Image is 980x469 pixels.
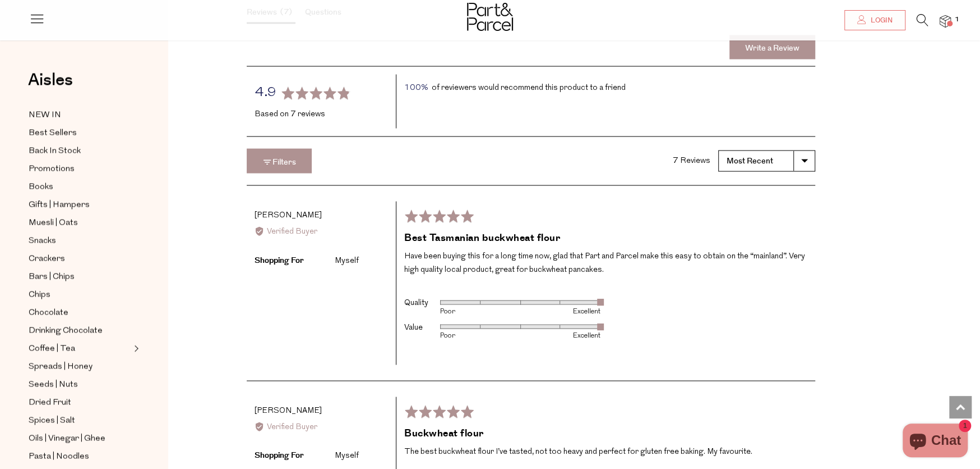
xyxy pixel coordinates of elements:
[29,396,71,409] span: Dried Fruit
[255,449,333,461] div: Shopping For
[29,377,131,391] a: Seeds | Nuts
[29,432,105,445] span: Oils | Vinegar | Ghee
[29,234,131,248] a: Snacks
[255,421,388,433] div: Verified Buyer
[899,424,971,460] inbox-online-store-chat: Shopify online store chat
[29,324,131,338] a: Drinking Chocolate
[440,332,520,339] div: Poor
[29,162,75,176] span: Promotions
[28,67,73,92] span: Aisles
[467,3,513,31] img: Part&Parcel
[520,308,600,315] div: Excellent
[868,16,893,25] span: Login
[29,162,131,176] a: Promotions
[29,180,53,194] span: Books
[29,288,50,302] span: Chips
[29,449,131,463] a: Pasta | Noodles
[29,126,77,140] span: Best Sellers
[335,449,359,462] div: Myself
[29,342,75,356] span: Coffee | Tea
[29,216,78,230] span: Muesli | Oats
[29,180,131,194] a: Books
[29,431,131,445] a: Oils | Vinegar | Ghee
[247,148,312,173] button: Filters
[29,126,131,140] a: Best Sellers
[29,306,68,320] span: Chocolate
[29,288,131,302] a: Chips
[404,292,440,316] th: Quality
[404,445,807,458] p: The best buckwheat flour I’ve tasted, not too heavy and perfect for gluten free baking. My favour...
[335,254,359,267] div: Myself
[404,82,428,94] span: 100%
[432,84,626,92] span: of reviewers would recommend this product to a friend
[29,252,65,266] span: Crackers
[844,10,905,30] a: Login
[29,413,131,427] a: Spices | Salt
[29,270,75,284] span: Bars | Chips
[29,450,89,463] span: Pasta | Noodles
[672,154,710,167] div: 7 Reviews
[404,292,600,341] table: Product attributes ratings
[940,15,951,27] a: 1
[440,308,520,315] div: Poor
[29,198,131,212] a: Gifts | Hampers
[29,395,131,409] a: Dried Fruit
[255,211,322,219] span: [PERSON_NAME]
[29,341,131,356] a: Coffee | Tea
[404,231,807,245] h2: Best Tasmanian buckwheat flour
[29,252,131,266] a: Crackers
[520,332,600,339] div: Excellent
[29,216,131,230] a: Muesli | Oats
[729,35,815,60] a: Write a Review
[29,108,61,122] span: NEW IN
[404,249,807,276] p: Have been buying this for a long time now, glad that Part and Parcel make this easy to obtain on ...
[28,71,73,99] a: Aisles
[29,306,131,320] a: Chocolate
[29,324,103,338] span: Drinking Chocolate
[29,234,56,248] span: Snacks
[29,359,131,374] a: Spreads | Honey
[404,316,440,340] th: Value
[404,426,807,440] h2: Buckwheat flour
[255,254,333,266] div: Shopping For
[952,15,962,25] span: 1
[29,360,93,374] span: Spreads | Honey
[29,144,81,158] span: Back In Stock
[255,225,388,238] div: Verified Buyer
[29,270,131,284] a: Bars | Chips
[255,108,388,120] div: Based on 7 reviews
[29,144,131,158] a: Back In Stock
[29,378,78,391] span: Seeds | Nuts
[29,108,131,122] a: NEW IN
[29,414,75,427] span: Spices | Salt
[255,406,322,415] span: [PERSON_NAME]
[131,341,139,355] button: Expand/Collapse Coffee | Tea
[255,86,277,99] span: 4.9
[29,198,90,212] span: Gifts | Hampers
